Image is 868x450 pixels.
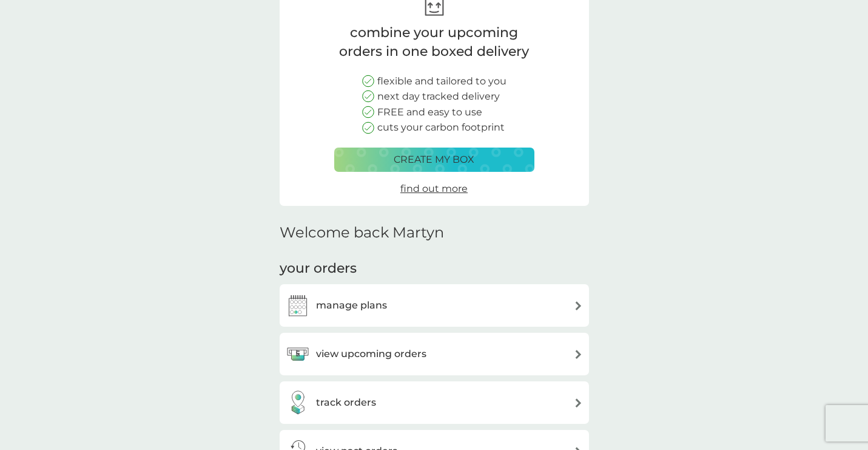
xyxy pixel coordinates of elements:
p: next day tracked delivery [377,89,500,104]
a: find out more [400,181,468,197]
button: create my box [334,148,534,172]
span: find out more [400,183,468,194]
img: arrow right [574,398,583,407]
p: combine your upcoming orders in one boxed delivery [334,24,534,61]
p: cuts your carbon footprint [377,120,505,135]
h3: your orders [280,259,357,278]
h3: track orders [316,395,376,411]
img: arrow right [574,350,583,359]
h3: manage plans [316,298,387,313]
p: create my box [394,152,474,168]
h3: view upcoming orders [316,346,426,362]
p: FREE and easy to use [377,104,482,120]
h2: Welcome back Martyn [280,224,444,242]
p: flexible and tailored to you [377,73,506,89]
img: arrow right [574,301,583,310]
